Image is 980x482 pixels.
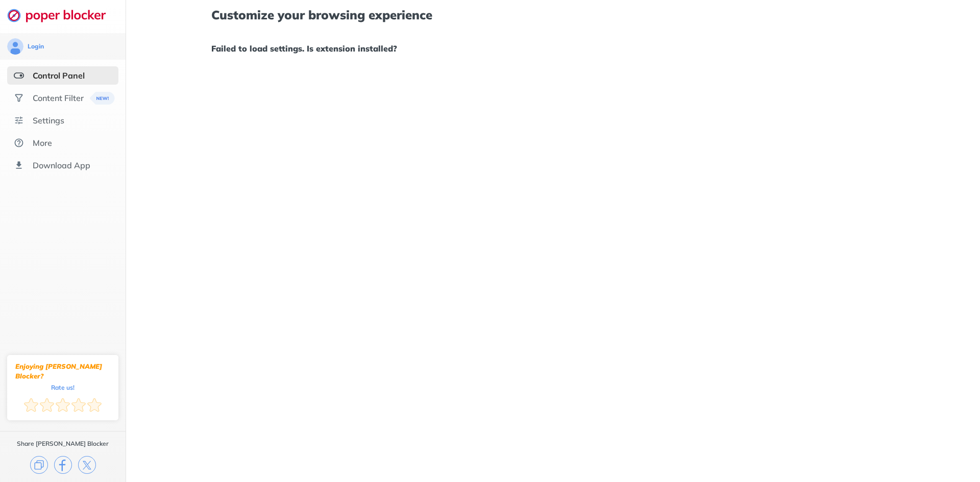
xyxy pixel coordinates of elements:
[30,456,48,474] img: copy.svg
[33,138,52,148] div: More
[33,160,90,170] div: Download App
[7,8,117,22] img: logo-webpage.svg
[51,385,75,390] div: Rate us!
[14,138,24,148] img: about.svg
[33,70,85,81] div: Control Panel
[54,456,72,474] img: facebook.svg
[211,42,894,55] h1: Failed to load settings. Is extension installed?
[14,93,24,103] img: social.svg
[33,93,84,103] div: Content Filter
[78,456,96,474] img: x.svg
[17,440,109,448] div: Share [PERSON_NAME] Blocker
[211,8,894,21] h1: Customize your browsing experience
[14,160,24,170] img: download-app.svg
[89,92,114,105] img: menuBanner.svg
[33,115,64,125] div: Settings
[14,70,24,81] img: features-selected.svg
[7,38,23,55] img: avatar.svg
[28,42,44,50] div: Login
[14,115,24,125] img: settings.svg
[15,362,110,381] div: Enjoying [PERSON_NAME] Blocker?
